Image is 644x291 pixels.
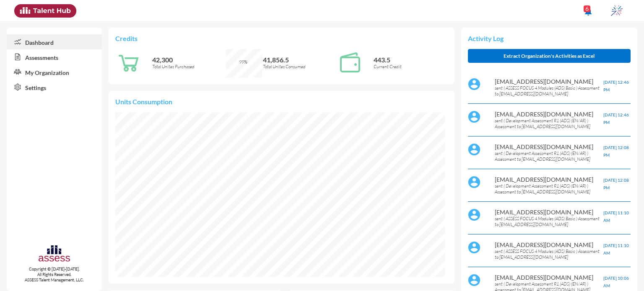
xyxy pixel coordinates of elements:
[603,276,629,288] span: [DATE] 10:06 AM
[374,64,447,70] p: Current Credit
[495,241,603,248] p: [EMAIL_ADDRESS][DOMAIN_NAME]
[495,216,603,227] p: sent ( ASSESS FOCUS 4 Modules (ADS) Basic ) Assessment to [EMAIL_ADDRESS][DOMAIN_NAME]
[7,49,102,64] a: Assessments
[603,210,629,223] span: [DATE] 11:10 AM
[468,274,480,286] img: default%20profile%20image.svg
[263,56,337,64] p: 41,856.5
[603,80,629,92] span: [DATE] 12:46 PM
[152,56,226,64] p: 42,300
[468,78,480,90] img: default%20profile%20image.svg
[495,150,603,162] p: sent ( Development Assessment R1 (ADS) (EN/AR) ) Assessment to [EMAIL_ADDRESS][DOMAIN_NAME]
[468,34,631,42] p: Activity Log
[583,6,593,16] mat-icon: notifications
[495,85,603,97] p: sent ( ASSESS FOCUS 4 Modules (ADS) Basic ) Assessment to [EMAIL_ADDRESS][DOMAIN_NAME]
[495,183,603,195] p: sent ( Development Assessment R1 (ADS) (EN/AR) ) Assessment to [EMAIL_ADDRESS][DOMAIN_NAME]
[468,49,631,63] button: Extract Organization's Activities as Excel
[115,34,448,42] p: Credits
[263,64,337,70] p: Total Unites Consumed
[495,274,603,281] p: [EMAIL_ADDRESS][DOMAIN_NAME]
[495,209,603,216] p: [EMAIL_ADDRESS][DOMAIN_NAME]
[7,64,102,80] a: My Organization
[239,59,247,65] span: 99%
[468,209,480,221] img: default%20profile%20image.svg
[38,244,71,265] img: assesscompany-logo.png
[7,80,102,95] a: Settings
[495,176,603,183] p: [EMAIL_ADDRESS][DOMAIN_NAME]
[152,64,226,70] p: Total Unites Purchased
[603,243,629,255] span: [DATE] 11:10 AM
[584,5,590,12] div: 6
[7,266,102,283] p: Copyright © [DATE]-[DATE]. All Rights Reserved. ASSESS Talent Management, LLC.
[603,178,629,190] span: [DATE] 12:08 PM
[495,118,603,129] p: sent ( Development Assessment R1 (ADS) (EN/AR) ) Assessment to [EMAIL_ADDRESS][DOMAIN_NAME]
[468,241,480,254] img: default%20profile%20image.svg
[495,143,603,150] p: [EMAIL_ADDRESS][DOMAIN_NAME]
[603,145,629,157] span: [DATE] 12:08 PM
[495,111,603,118] p: [EMAIL_ADDRESS][DOMAIN_NAME]
[115,98,448,106] p: Units Consumption
[7,34,102,49] a: Dashboard
[468,111,480,123] img: default%20profile%20image.svg
[495,78,603,85] p: [EMAIL_ADDRESS][DOMAIN_NAME]
[374,56,447,64] p: 443.5
[468,143,480,156] img: default%20profile%20image.svg
[468,176,480,188] img: default%20profile%20image.svg
[495,248,603,260] p: sent ( ASSESS FOCUS 4 Modules (ADS) Basic ) Assessment to [EMAIL_ADDRESS][DOMAIN_NAME]
[603,112,629,125] span: [DATE] 12:46 PM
